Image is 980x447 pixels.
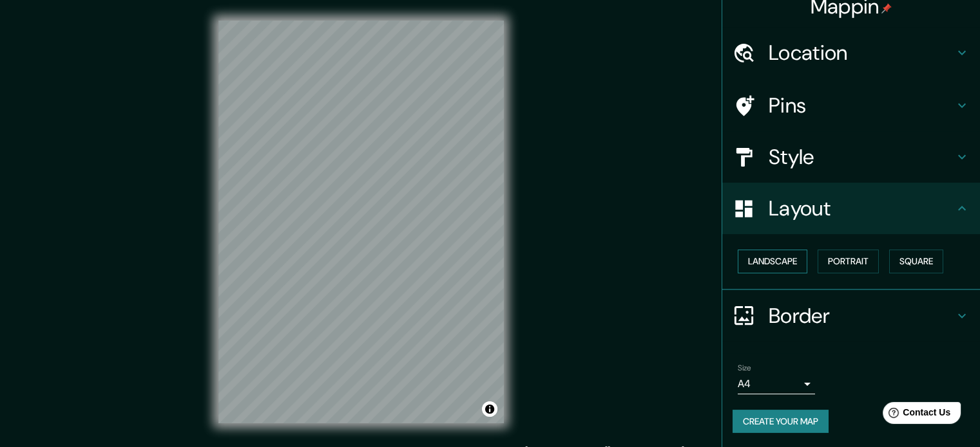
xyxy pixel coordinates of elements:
label: Size [738,362,751,373]
canvas: Map [218,21,504,423]
h4: Style [769,144,954,170]
div: Border [722,290,980,342]
div: A4 [738,374,815,394]
button: Create your map [733,410,829,433]
h4: Location [769,40,954,66]
button: Landscape [738,250,807,273]
div: Location [722,27,980,78]
div: Pins [722,80,980,131]
button: Portrait [818,250,879,273]
img: pin-icon.png [881,3,892,14]
h4: Layout [769,196,954,221]
button: Square [889,250,943,273]
h4: Pins [769,93,954,118]
h4: Border [769,303,954,329]
iframe: Help widget launcher [865,397,966,433]
button: Toggle attribution [482,401,497,417]
div: Layout [722,183,980,234]
div: Style [722,131,980,183]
